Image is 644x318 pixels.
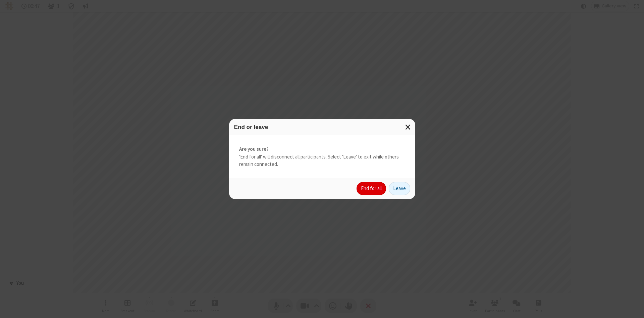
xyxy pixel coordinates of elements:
[389,182,410,195] button: Leave
[234,124,410,130] h3: End or leave
[401,119,415,135] button: Close modal
[357,182,386,195] button: End for all
[239,145,405,153] strong: Are you sure?
[229,135,415,178] div: 'End for all' will disconnect all participants. Select 'Leave' to exit while others remain connec...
